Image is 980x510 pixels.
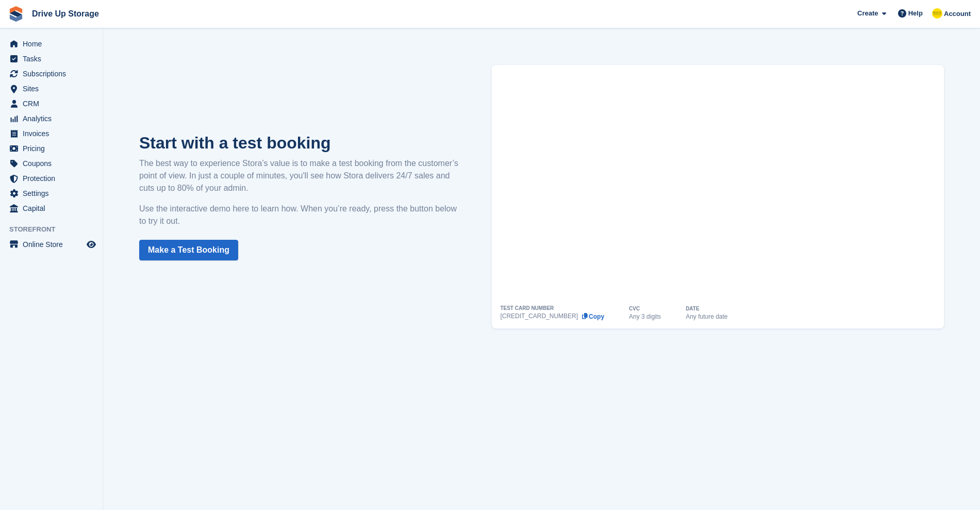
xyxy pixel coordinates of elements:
iframe: How to Place a Test Booking [500,65,936,306]
a: Preview store [85,238,97,251]
span: Home [23,37,85,51]
span: Account [944,9,971,19]
span: Capital [23,201,85,216]
span: Create [857,8,878,19]
strong: Start with a test booking [139,134,331,152]
p: Use the interactive demo here to learn how. When you’re ready, press the button below to try it out. [139,203,461,227]
span: Settings [23,186,85,201]
a: menu [5,237,97,252]
span: Storefront [9,224,103,235]
div: DATE [686,306,699,311]
span: Coupons [23,156,85,171]
a: menu [5,37,97,51]
span: Analytics [23,111,85,126]
a: menu [5,81,97,96]
a: menu [5,67,97,81]
a: menu [5,126,97,141]
span: Sites [23,81,85,96]
span: Online Store [23,237,85,252]
button: Copy [581,313,604,320]
div: TEST CARD NUMBER [500,306,554,311]
img: stora-icon-8386f47178a22dfd0bd8f6a31ec36ba5ce8667c1dd55bd0f319d3a0aa187defe.svg [8,6,24,22]
span: Pricing [23,141,85,156]
a: menu [5,156,97,171]
div: [CREDIT_CARD_NUMBER] [500,313,578,319]
div: Any future date [686,314,727,320]
a: menu [5,111,97,126]
a: menu [5,96,97,111]
a: Drive Up Storage [28,5,103,22]
a: menu [5,171,97,186]
span: Tasks [23,52,85,66]
img: Crispin Vitoria [932,8,942,19]
span: Help [908,8,923,19]
div: Any 3 digits [629,314,661,320]
div: CVC [629,306,640,311]
span: Protection [23,171,85,186]
a: menu [5,141,97,156]
span: CRM [23,96,85,111]
a: menu [5,201,97,216]
a: Make a Test Booking [139,240,238,260]
a: menu [5,186,97,201]
p: The best way to experience Stora’s value is to make a test booking from the customer’s point of v... [139,157,461,194]
span: Subscriptions [23,67,85,81]
a: menu [5,52,97,66]
span: Invoices [23,126,85,141]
